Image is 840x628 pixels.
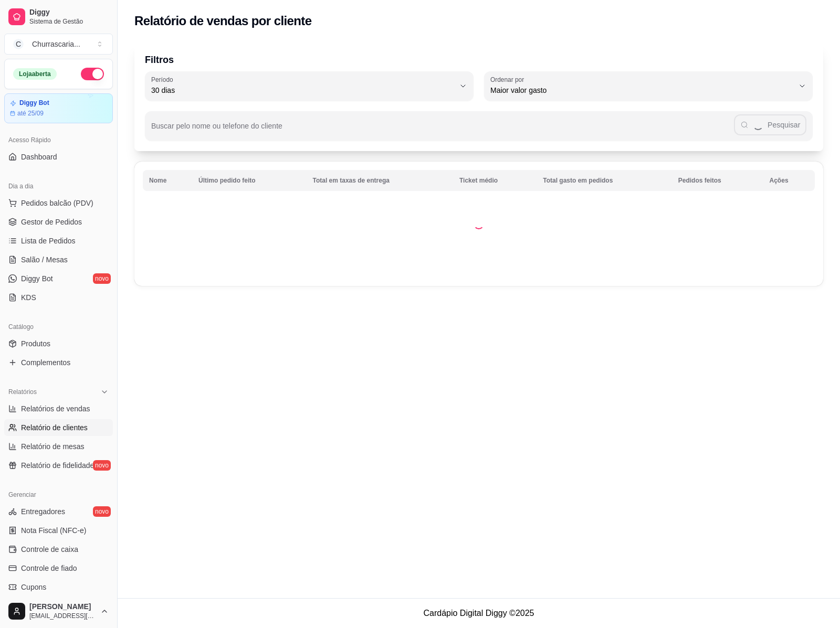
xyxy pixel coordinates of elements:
[4,214,113,230] a: Gestor de Pedidos
[21,582,46,592] span: Cupons
[21,292,36,303] span: KDS
[484,71,813,101] button: Ordenar porMaior valor gasto
[21,525,86,536] span: Nota Fiscal (NFC-e)
[118,598,840,628] footer: Cardápio Digital Diggy © 2025
[474,219,484,229] div: Loading
[32,39,80,49] div: Churrascaria ...
[29,8,109,17] span: Diggy
[21,198,93,208] span: Pedidos balcão (PDV)
[21,236,76,246] span: Lista de Pedidos
[21,152,57,162] span: Dashboard
[4,503,113,520] a: Entregadoresnovo
[134,13,312,29] h2: Relatório de vendas por cliente
[151,75,176,84] label: Período
[4,318,113,335] div: Catálogo
[4,335,113,352] a: Produtos
[4,132,113,148] div: Acesso Rápido
[490,75,528,84] label: Ordenar por
[4,289,113,306] a: KDS
[4,522,113,539] a: Nota Fiscal (NFC-e)
[19,99,49,107] article: Diggy Bot
[21,506,65,517] span: Entregadores
[4,270,113,287] a: Diggy Botnovo
[4,438,113,455] a: Relatório de mesas
[490,85,794,95] span: Maior valor gasto
[4,251,113,268] a: Salão / Mesas
[4,93,113,123] a: Diggy Botaté 25/09
[13,68,57,80] div: Loja aberta
[13,39,24,49] span: C
[29,602,96,612] span: [PERSON_NAME]
[4,541,113,558] a: Controle de caixa
[4,457,113,474] a: Relatório de fidelidadenovo
[4,560,113,577] a: Controle de fiado
[21,217,82,227] span: Gestor de Pedidos
[21,403,90,414] span: Relatórios de vendas
[21,338,50,349] span: Produtos
[21,460,94,471] span: Relatório de fidelidade
[4,486,113,503] div: Gerenciar
[21,544,78,555] span: Controle de caixa
[4,232,113,249] a: Lista de Pedidos
[4,148,113,165] a: Dashboard
[17,109,44,118] article: até 25/09
[21,422,88,433] span: Relatório de clientes
[145,71,474,101] button: Período30 dias
[4,579,113,595] a: Cupons
[29,17,109,26] span: Sistema de Gestão
[21,273,53,284] span: Diggy Bot
[4,34,113,55] button: Select a team
[21,254,68,265] span: Salão / Mesas
[151,125,734,135] input: Buscar pelo nome ou telefone do cliente
[81,68,104,80] button: Alterar Status
[145,52,813,67] p: Filtros
[4,4,113,29] a: DiggySistema de Gestão
[8,388,37,396] span: Relatórios
[4,400,113,417] a: Relatórios de vendas
[4,419,113,436] a: Relatório de clientes
[4,178,113,195] div: Dia a dia
[4,195,113,211] button: Pedidos balcão (PDV)
[21,563,77,573] span: Controle de fiado
[151,85,455,95] span: 30 dias
[21,441,85,452] span: Relatório de mesas
[21,357,70,368] span: Complementos
[4,599,113,624] button: [PERSON_NAME][EMAIL_ADDRESS][DOMAIN_NAME]
[4,354,113,371] a: Complementos
[29,612,96,620] span: [EMAIL_ADDRESS][DOMAIN_NAME]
